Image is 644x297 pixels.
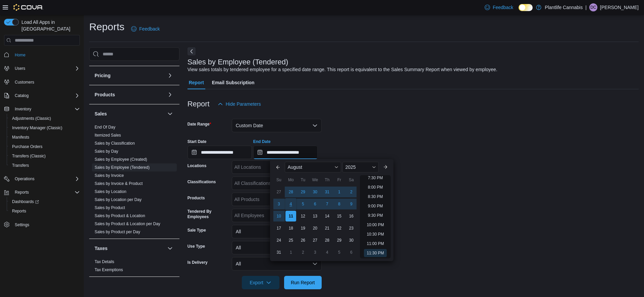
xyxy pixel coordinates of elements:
[95,221,160,227] span: Sales by Product & Location per Day
[322,235,332,246] div: day-28
[1,188,83,197] button: Reports
[166,71,174,80] button: Pricing
[346,247,357,258] div: day-6
[9,114,54,122] a: Adjustments (Classic)
[380,162,391,172] button: Next month
[95,259,114,264] span: Tax Details
[360,175,390,258] ul: Time
[7,123,83,133] button: Inventory Manager (Classic)
[322,247,332,258] div: day-4
[600,3,639,11] p: [PERSON_NAME]
[95,181,143,186] span: Sales by Invoice & Product
[365,193,386,201] li: 8:30 PM
[89,20,124,34] h1: Reports
[346,211,357,221] div: day-16
[95,72,110,79] h3: Pricing
[12,105,80,113] span: Inventory
[19,19,80,32] span: Load All Apps in [GEOGRAPHIC_DATA]
[95,221,160,226] a: Sales by Product & Location per Day
[519,11,519,11] span: Dark Mode
[7,161,83,170] button: Transfers
[9,152,48,160] a: Transfers (Classic)
[187,195,205,201] label: Products
[232,119,322,132] button: Custom Date
[291,279,315,286] span: Run Report
[12,153,46,159] span: Transfers (Classic)
[545,3,583,11] p: Plantlife Cannabis
[95,173,124,178] span: Sales by Invoice
[9,161,32,169] a: Transfers
[1,50,83,59] button: Home
[9,152,80,160] span: Transfers (Classic)
[310,175,320,185] div: We
[95,133,121,138] span: Itemized Sales
[310,199,320,209] div: day-6
[12,220,80,229] span: Settings
[298,223,308,234] div: day-19
[95,149,118,154] a: Sales by Day
[273,235,284,246] div: day-24
[128,22,162,36] a: Feedback
[95,181,143,186] a: Sales by Invoice & Product
[253,146,318,159] input: Press the down key to enter a popover containing a calendar. Press the escape key to close the po...
[242,276,279,289] button: Export
[187,139,207,144] label: Start Date
[95,267,123,272] a: Tax Exemptions
[95,91,165,98] button: Products
[95,229,140,235] span: Sales by Product per Day
[7,197,83,206] a: Dashboards
[334,235,344,246] div: day-29
[298,187,308,197] div: day-29
[95,110,107,117] h3: Sales
[1,91,83,100] button: Catalog
[95,165,150,170] a: Sales by Employee (Tendered)
[493,4,513,11] span: Feedback
[310,187,320,197] div: day-30
[95,213,145,218] a: Sales by Product & Location
[166,244,174,252] button: Taxes
[285,187,296,197] div: day-28
[284,276,322,289] button: Run Report
[9,124,80,132] span: Inventory Manager (Classic)
[95,213,145,218] span: Sales by Product & Location
[273,223,284,234] div: day-17
[12,78,80,86] span: Customers
[365,202,386,210] li: 9:00 PM
[287,164,302,170] span: August
[187,146,252,159] input: Press the down key to open a popover containing a calendar.
[12,116,51,121] span: Adjustments (Classic)
[15,93,29,98] span: Catalog
[166,91,174,99] button: Products
[95,125,115,130] a: End Of Day
[334,223,344,234] div: day-22
[9,161,80,169] span: Transfers
[285,198,297,210] div: day-4
[187,66,497,73] div: View sales totals by tendered employee for a specified date range. This report is equivalent to t...
[273,211,284,221] div: day-10
[95,197,142,202] a: Sales by Location per Day
[7,151,83,161] button: Transfers (Classic)
[95,110,165,117] button: Sales
[12,175,80,183] span: Operations
[95,267,123,273] span: Tax Exemptions
[322,199,332,209] div: day-7
[12,125,62,131] span: Inventory Manager (Classic)
[273,187,284,197] div: day-27
[9,198,80,206] span: Dashboards
[364,230,386,238] li: 10:30 PM
[246,276,275,289] span: Export
[15,176,35,182] span: Operations
[95,189,126,194] span: Sales by Location
[334,247,344,258] div: day-5
[590,3,596,11] span: DC
[9,207,29,215] a: Reports
[187,179,216,185] label: Classifications
[9,114,80,122] span: Adjustments (Classic)
[187,121,211,127] label: Date Range
[95,157,147,162] span: Sales by Employee (Created)
[12,50,80,59] span: Home
[12,175,37,183] button: Operations
[12,92,31,100] button: Catalog
[12,144,43,149] span: Purchase Orders
[334,211,344,221] div: day-15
